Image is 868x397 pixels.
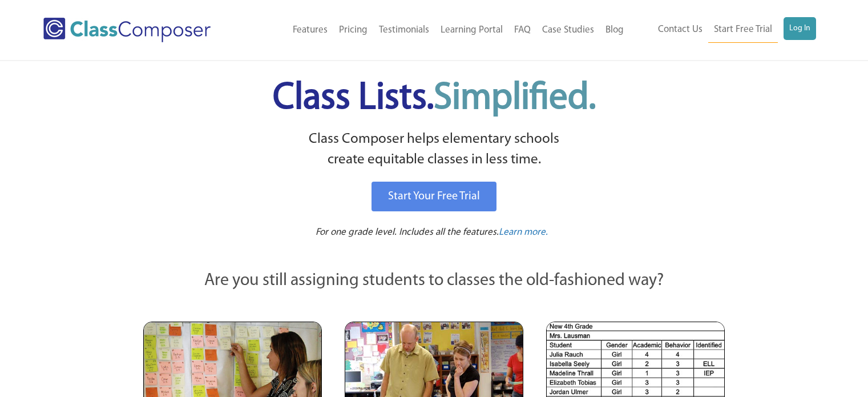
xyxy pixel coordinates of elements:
span: Start Your Free Trial [388,191,480,202]
a: Case Studies [536,18,600,43]
nav: Header Menu [247,18,629,43]
p: Class Composer helps elementary schools create equitable classes in less time. [142,129,727,171]
a: Testimonials [373,18,435,43]
a: Contact Us [652,17,708,42]
a: Log In [784,17,816,40]
span: Simplified. [434,80,596,117]
a: Features [287,18,333,43]
a: Blog [600,18,629,43]
a: Learn more. [499,226,548,240]
span: Learn more. [499,227,548,237]
img: Class Composer [43,18,211,42]
a: Start Free Trial [708,17,778,43]
span: For one grade level. Includes all the features. [316,227,499,237]
p: Are you still assigning students to classes the old-fashioned way? [143,268,725,294]
a: Start Your Free Trial [372,182,496,211]
a: Learning Portal [435,18,508,43]
a: Pricing [333,18,373,43]
span: Class Lists. [273,80,596,117]
nav: Header Menu [629,17,816,43]
a: FAQ [508,18,536,43]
